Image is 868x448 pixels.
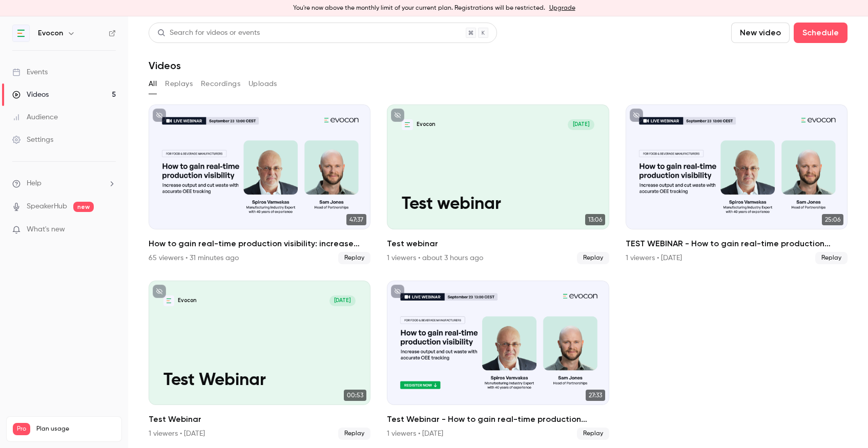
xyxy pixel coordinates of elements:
img: Test webinar [402,119,412,130]
p: Test webinar [402,195,594,215]
a: Test webinarEvocon[DATE]Test webinar13:06Test webinar1 viewers • about 3 hours agoReplay [387,104,609,264]
a: Test WebinarEvocon[DATE]Test Webinar00:53Test Webinar1 viewers • [DATE]Replay [149,281,370,440]
a: SpeakerHub [27,201,67,212]
a: 27:33Test Webinar - How to gain real-time production visibility: increase output and cut waste wi... [387,281,609,440]
h2: TEST WEBINAR - How to gain real-time production visibility: increase output and cut waste with ac... [626,238,848,250]
h2: How to gain real-time production visibility: increase output and cut waste with accurate OEE trac... [149,238,370,250]
div: Videos [12,90,49,100]
li: How to gain real-time production visibility: increase output and cut waste with accurate OEE trac... [149,104,370,264]
div: Audience [12,112,58,122]
div: Events [12,67,48,77]
li: Test Webinar - How to gain real-time production visibility: increase output and cut waste with ac... [387,281,609,440]
li: help-dropdown-opener [12,178,116,189]
span: Replay [338,252,370,264]
span: What's new [27,224,65,235]
span: Help [27,178,42,189]
span: 27:33 [586,390,605,401]
li: Test webinar [387,104,609,264]
button: unpublished [153,109,166,122]
span: Replay [338,428,370,440]
a: 25:06TEST WEBINAR - How to gain real-time production visibility: increase output and cut waste wi... [626,104,848,264]
button: New video [731,23,790,43]
li: TEST WEBINAR - How to gain real-time production visibility: increase output and cut waste with ac... [626,104,848,264]
button: Replays [165,76,193,92]
h2: Test Webinar - How to gain real-time production visibility: increase output and cut waste with ac... [387,413,609,425]
span: 13:06 [585,214,605,225]
button: unpublished [391,285,404,298]
button: unpublished [153,285,166,298]
h6: Evocon [38,28,63,38]
span: [DATE] [568,119,594,130]
ul: Videos [149,104,848,440]
h2: Test Webinar [149,413,370,425]
div: 1 viewers • [DATE] [387,429,443,439]
button: unpublished [391,109,404,122]
div: 1 viewers • [DATE] [149,429,205,439]
p: Test Webinar [163,371,356,391]
span: new [73,202,94,212]
div: Settings [12,135,53,145]
span: [DATE] [329,295,356,306]
section: Videos [149,23,848,442]
div: Search for videos or events [157,28,260,38]
span: Plan usage [36,425,115,433]
img: Evocon [13,25,29,41]
img: Test Webinar [163,295,174,306]
h2: Test webinar [387,238,609,250]
span: Replay [577,252,609,264]
span: 00:53 [344,390,366,401]
button: unpublished [630,109,643,122]
button: All [149,76,157,92]
span: Replay [577,428,609,440]
div: 65 viewers • 31 minutes ago [149,253,239,263]
iframe: Noticeable Trigger [104,225,116,234]
button: Schedule [794,23,848,43]
button: Recordings [201,76,240,92]
li: Test Webinar [149,281,370,440]
h1: Videos [149,59,181,72]
div: 1 viewers • [DATE] [626,253,682,263]
span: 25:06 [822,214,843,225]
a: 47:37How to gain real-time production visibility: increase output and cut waste with accurate OEE... [149,104,370,264]
button: Uploads [249,76,277,92]
span: Pro [13,423,30,435]
span: Replay [815,252,848,264]
a: Upgrade [549,4,575,12]
p: Evocon [417,121,436,129]
p: Evocon [178,297,197,305]
div: 1 viewers • about 3 hours ago [387,253,483,263]
span: 47:37 [346,214,366,225]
